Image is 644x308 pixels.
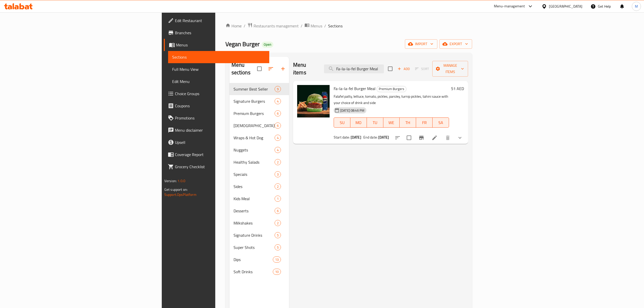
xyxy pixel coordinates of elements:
[229,193,289,205] div: Kids Meal1
[275,233,281,238] span: 5
[229,83,289,95] div: Summer Best Seller9
[305,23,322,29] a: Menus
[229,144,289,156] div: Nuggets4
[164,27,269,39] a: Branches
[402,119,414,126] span: TH
[175,18,265,24] span: Edit Restaurant
[301,23,302,29] li: /
[275,98,281,104] div: items
[229,132,289,144] div: Wraps & Hot Dog4
[275,147,281,153] div: items
[234,196,275,202] span: Kids Meal
[164,191,196,198] a: Support.OpsPlatform
[334,85,375,92] span: Fa-la-la-fel Burger Meal
[418,119,431,126] span: FR
[254,23,299,29] span: Restaurants management
[229,95,289,107] div: Signature Burgers4
[297,85,330,117] img: Fa-la-la-fel Burger Meal
[405,39,437,49] button: import
[293,61,318,76] h2: Menu items
[234,135,275,141] span: Wraps & Hot Dog
[175,115,265,121] span: Promotions
[396,65,412,73] button: Add
[377,86,406,92] div: Premium Burgers
[383,117,400,128] button: WE
[432,135,438,141] a: Edit menu item
[175,164,265,170] span: Grocery Checklist
[277,63,289,75] button: Add section
[397,66,410,72] span: Add
[164,148,269,161] a: Coverage Report
[229,107,289,119] div: Premium Burgers6
[275,220,281,226] div: items
[275,135,281,140] span: 4
[229,119,289,132] div: [DEMOGRAPHIC_DATA]'n Burger6
[234,159,275,165] div: Healthy Salads
[273,257,281,262] span: 13
[275,172,281,177] span: 3
[433,117,449,128] button: SA
[377,86,406,92] span: Premium Burgers
[324,23,326,29] li: /
[234,232,275,238] span: Signature Drinks
[275,196,281,201] span: 1
[175,91,265,97] span: Choice Groups
[275,184,281,189] span: 2
[275,208,281,214] div: items
[396,65,412,73] span: Add item
[177,178,185,184] span: 1.0.0
[352,119,365,126] span: MO
[234,171,275,177] div: Specials
[234,147,275,153] span: Nuggets
[385,119,398,126] span: WE
[229,217,289,229] div: Milkshakes2
[273,269,281,274] span: 10
[350,117,367,128] button: MO
[275,232,281,238] div: items
[234,208,275,214] span: Desserts
[435,119,447,126] span: SA
[234,244,275,250] div: Super Shots
[457,135,463,141] svg: Show Choices
[412,65,432,73] span: Select section first
[439,39,472,49] button: export
[328,23,343,29] span: Sections
[275,171,281,177] div: items
[176,42,265,48] span: Menus
[275,148,281,152] span: 4
[229,266,289,278] div: Soft Drinks10
[164,161,269,173] a: Grocery Checklist
[275,160,281,165] span: 2
[234,110,275,116] span: Premium Burgers
[164,100,269,112] a: Coupons
[234,269,273,275] div: Soft Drinks
[234,256,273,263] span: Dips
[275,245,281,250] span: 5
[229,241,289,253] div: Super Shots5
[164,124,269,136] a: Menu disclaimer
[275,123,281,128] span: 6
[442,132,454,144] button: delete
[234,123,275,129] div: Chick'n Burger
[234,123,275,129] span: [DEMOGRAPHIC_DATA]'n Burger
[172,54,265,60] span: Sections
[275,111,281,116] span: 6
[549,4,582,9] div: [GEOGRAPHIC_DATA]
[436,62,464,75] span: Manage items
[164,186,188,193] span: Get support on:
[275,244,281,250] div: items
[275,209,281,213] span: 6
[324,64,384,73] input: search
[454,132,466,144] button: show more
[229,180,289,193] div: Sides2
[275,221,281,226] span: 2
[168,63,269,75] a: Full Menu View
[164,112,269,124] a: Promotions
[234,86,275,92] div: Summer Best Seller
[234,183,275,190] span: Sides
[265,63,277,75] span: Sort sections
